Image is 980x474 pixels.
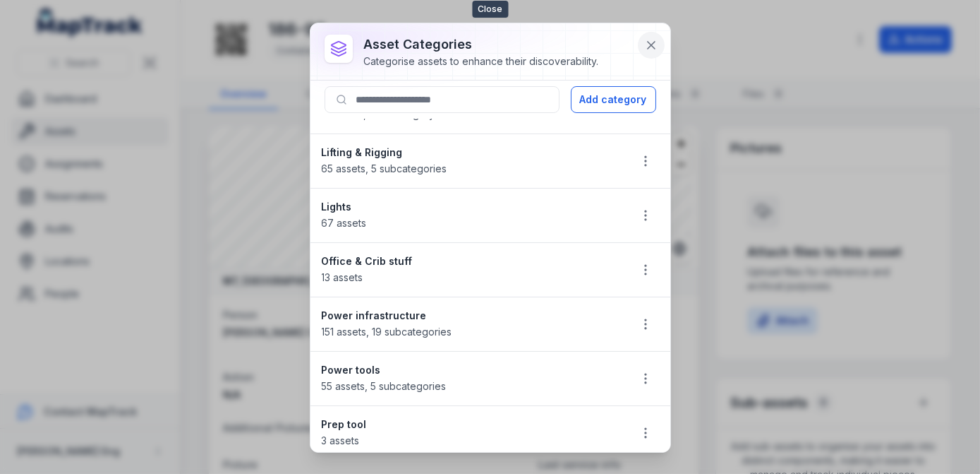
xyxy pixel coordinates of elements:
button: Add category [571,86,656,113]
strong: Lifting & Rigging [322,146,618,160]
strong: Prep tool [322,417,618,432]
strong: Office & Crib stuff [322,254,618,268]
span: 151 assets , 19 subcategories [322,326,452,338]
div: Categorise assets to enhance their discoverability. [364,54,599,69]
span: Close [472,1,508,18]
span: 3 assets [322,434,360,446]
strong: Power tools [322,363,618,377]
strong: Power infrastructure [322,309,618,323]
h3: asset categories [364,35,599,54]
span: 13 assets [322,271,363,283]
span: 67 assets [322,217,367,229]
span: 65 assets , 5 subcategories [322,162,447,174]
strong: Lights [322,200,618,214]
span: 55 assets , 5 subcategories [322,380,447,392]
